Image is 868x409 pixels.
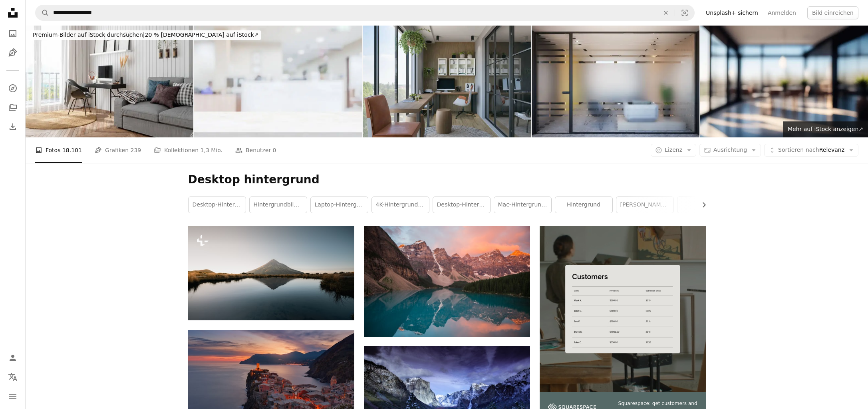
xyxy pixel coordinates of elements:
span: Mehr auf iStock anzeigen ↗ [788,126,863,132]
button: Menü [5,388,21,404]
a: Kollektionen 1,3 Mio. [154,137,222,163]
span: 1,3 Mio. [201,146,222,155]
a: Bisherige Downloads [5,119,21,135]
a: Premium-Bilder auf iStock durchsuchen|20 % [DEMOGRAPHIC_DATA] auf iStock↗ [26,26,266,45]
img: Unscharfes Hintergrundbild eines geräumigen Flurs in einem modernen Büro. [700,26,868,137]
a: Anmelden [763,6,801,19]
a: Natur [677,197,735,213]
div: 20 % [DEMOGRAPHIC_DATA] auf iStock ↗ [30,30,261,40]
img: Home Office Interieur im skandinavischen Stil [26,26,193,137]
a: Bergspiegelung auf Gewässer [364,278,530,285]
a: Benutzer 0 [235,137,276,163]
a: Fotos [5,26,21,42]
a: ein See mit einem Berg im Hintergrund [188,269,354,276]
a: Mac-Hintergrundbild [494,197,551,213]
a: Grafiken [5,45,21,61]
button: Visuelle Suche [675,5,694,20]
button: Löschen [657,5,675,20]
a: Laptop-Hintergrundbild [311,197,368,213]
a: Hintergrund [555,197,612,213]
span: Lizenz [665,147,682,153]
h1: Desktop hintergrund [188,173,706,187]
a: Entdecken [5,80,21,96]
button: Lizenz [651,144,696,157]
img: Modernes Home Office [363,26,530,137]
span: Relevanz [778,146,844,154]
button: Sprache [5,369,21,385]
span: Ausrichtung [713,147,747,153]
button: Sortieren nachRelevanz [764,144,858,157]
img: Bergspiegelung auf Gewässer [364,226,530,337]
span: 0 [273,146,276,155]
span: Sortieren nach [778,147,819,153]
a: Desktop-Hintergründe [433,197,490,213]
a: Foto von Bergen und Bäumen [364,398,530,405]
a: 4K-Hintergrundbild [372,197,429,213]
span: Premium-Bilder auf iStock durchsuchen | [33,32,145,38]
img: file-1747939376688-baf9a4a454ffimage [540,226,706,392]
form: Finden Sie Bildmaterial auf der ganzen Webseite [35,5,695,21]
button: Liste nach rechts verschieben [697,197,706,213]
a: [PERSON_NAME] Tapete [616,197,673,213]
span: 239 [130,146,141,155]
a: Unsplash+ sichern [701,6,763,19]
a: Mehr auf iStock anzeigen↗ [783,121,868,137]
a: Kollektionen [5,99,21,115]
a: Anmelden / Registrieren [5,350,21,366]
button: Bild einreichen [807,6,858,19]
button: Ausrichtung [699,144,761,157]
a: Hintergrundbild 4K [250,197,307,213]
img: ein See mit einem Berg im Hintergrund [188,226,354,320]
a: Luftaufnahme des Dorfes auf einer Bergklippe während des orangefarbenen Sonnenuntergangs [188,381,354,389]
button: Unsplash suchen [36,5,49,20]
a: Desktop-Hintergrund [189,197,246,213]
a: Grafiken 239 [95,137,141,163]
img: Marble table top with blur hospital clinic medical interior background [194,26,362,137]
img: Innenarchitektur. Computergeneriertes Bild des Büros. Eingang Lobby. Architektonische Visualisier... [532,26,699,137]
